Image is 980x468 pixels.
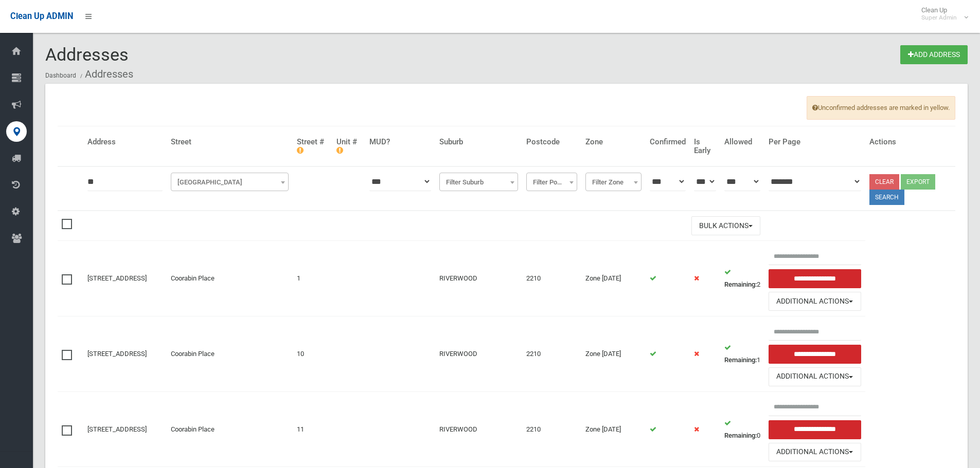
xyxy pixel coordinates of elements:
[585,138,642,146] h4: Zone
[526,173,577,191] span: Filter Postcode
[869,190,904,205] button: Search
[293,391,332,467] td: 11
[724,356,757,364] strong: Remaining:
[724,280,757,288] strong: Remaining:
[369,138,431,146] h4: MUD?
[336,138,361,155] h4: Unit #
[522,391,581,467] td: 2210
[173,175,286,190] span: Filter Street
[435,391,522,467] td: RIVERWOOD
[769,443,861,462] button: Additional Actions
[869,174,899,190] a: Clear
[435,241,522,316] td: RIVERWOOD
[869,138,952,146] h4: Actions
[87,274,147,282] a: [STREET_ADDRESS]
[901,174,935,190] button: Export
[720,391,764,467] td: 0
[581,316,646,392] td: Zone [DATE]
[167,316,293,392] td: Coorabin Place
[439,173,518,191] span: Filter Suburb
[435,316,522,392] td: RIVERWOOD
[650,138,686,146] h4: Confirmed
[588,175,639,190] span: Filter Zone
[769,292,861,311] button: Additional Actions
[691,216,760,235] button: Bulk Actions
[522,241,581,316] td: 2210
[293,316,332,392] td: 10
[439,138,518,146] h4: Suburb
[167,241,293,316] td: Coorabin Place
[769,138,861,146] h4: Per Page
[45,72,76,79] a: Dashboard
[581,241,646,316] td: Zone [DATE]
[724,138,760,146] h4: Allowed
[807,96,955,120] span: Unconfirmed addresses are marked in yellow.
[585,173,642,191] span: Filter Zone
[78,65,133,84] li: Addresses
[167,391,293,467] td: Coorabin Place
[171,173,289,191] span: Filter Street
[581,391,646,467] td: Zone [DATE]
[10,11,73,21] span: Clean Up ADMIN
[769,367,861,386] button: Additional Actions
[522,316,581,392] td: 2210
[900,45,968,64] a: Add Address
[720,316,764,392] td: 1
[529,175,575,190] span: Filter Postcode
[297,138,328,155] h4: Street #
[916,6,967,22] span: Clean Up
[720,241,764,316] td: 2
[921,14,957,22] small: Super Admin
[171,138,289,146] h4: Street
[694,138,716,155] h4: Is Early
[442,175,515,190] span: Filter Suburb
[724,432,757,439] strong: Remaining:
[87,350,147,358] a: [STREET_ADDRESS]
[87,138,163,146] h4: Address
[526,138,577,146] h4: Postcode
[45,44,129,65] span: Addresses
[293,241,332,316] td: 1
[87,425,147,433] a: [STREET_ADDRESS]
